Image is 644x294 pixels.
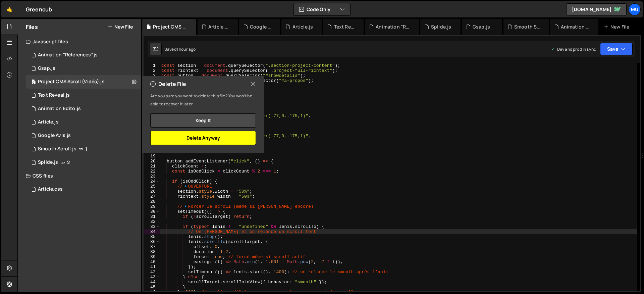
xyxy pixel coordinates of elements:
div: Project CMS Scroll (Vidéo).js [26,75,141,89]
a: [DOMAIN_NAME] [566,3,627,15]
div: Greencub [26,5,52,13]
div: 26 [144,189,160,194]
div: Article.js [38,119,59,125]
button: Delete Anyway [150,131,256,145]
div: Project CMS Scroll (Vidéo).js [153,23,188,30]
div: 25 [144,184,160,189]
div: 16982/47800.js [26,62,143,75]
div: Gsap.js [473,23,490,30]
div: 1 [144,63,160,68]
div: 40 [144,259,160,264]
h2: Delete File [150,80,186,88]
div: Project CMS Scroll (Vidéo).js [38,79,105,85]
button: Code Only [294,3,350,15]
div: 41 [144,264,160,269]
div: 35 [144,234,160,239]
div: 31 [144,214,160,219]
div: 16982/47849.js [26,89,143,102]
div: Animation "Références".js [26,48,143,62]
span: 2 [67,160,70,165]
div: 30 [144,209,160,214]
div: Google Avis.js [38,133,71,139]
div: Dev and prod in sync [550,46,596,52]
div: 43 [144,275,160,280]
div: 16982/47459.js [26,129,143,142]
div: Text Reveal.js [38,92,70,98]
div: CSS files [18,169,141,183]
div: 23 [144,174,160,179]
div: 3 [144,73,160,78]
div: Google Avis.js [250,23,272,30]
div: 16982/46574.js [26,156,143,169]
div: Animation Edito.js [38,106,81,112]
div: 28 [144,199,160,204]
div: Article.js [292,23,313,30]
div: New File [604,23,632,30]
div: 19 [144,154,160,159]
div: 16982/47606.js [26,102,143,115]
div: Animation "Références".js [38,52,98,58]
div: 21 [144,164,160,169]
button: Save [600,43,633,55]
div: 32 [144,219,160,224]
div: 2 [144,68,160,73]
span: 0 [32,80,36,85]
div: 20 [144,159,160,164]
div: 29 [144,204,160,209]
div: Article.css [208,23,230,30]
div: Article.css [38,186,63,192]
div: Animation Edito.js [561,23,590,30]
div: 24 [144,179,160,184]
div: 45 [144,285,160,290]
div: 16982/46579.js [26,115,143,129]
div: 34 [144,229,160,234]
div: 22 [144,169,160,174]
a: 🤙 [1,1,18,17]
div: 33 [144,224,160,229]
div: Javascript files [18,35,141,48]
div: 36 [144,239,160,244]
div: 44 [144,280,160,285]
div: 1 hour ago [176,46,196,52]
div: Splide.js [38,159,58,165]
h2: Files [26,23,38,31]
div: 16982/46583.css [26,183,141,196]
p: Are you sure you want to delete this file? You won’t be able to recover it later. [150,92,256,108]
div: Smooth Scroll.js [514,23,541,30]
button: Keep it [150,113,256,128]
div: Animation "Références".js [376,23,411,30]
div: 42 [144,269,160,275]
div: Saved [164,46,196,52]
div: 38 [144,249,160,254]
div: Smooth Scroll.js [26,142,143,156]
a: Mu [629,3,641,15]
span: 1 [85,146,87,152]
div: 39 [144,254,160,259]
div: 27 [144,194,160,199]
div: Smooth Scroll.js [38,146,76,152]
div: Text Reveal.js [334,23,356,30]
div: 37 [144,244,160,249]
div: Splide.js [431,23,451,30]
div: Gsap.js [38,65,55,71]
button: New File [108,24,133,30]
